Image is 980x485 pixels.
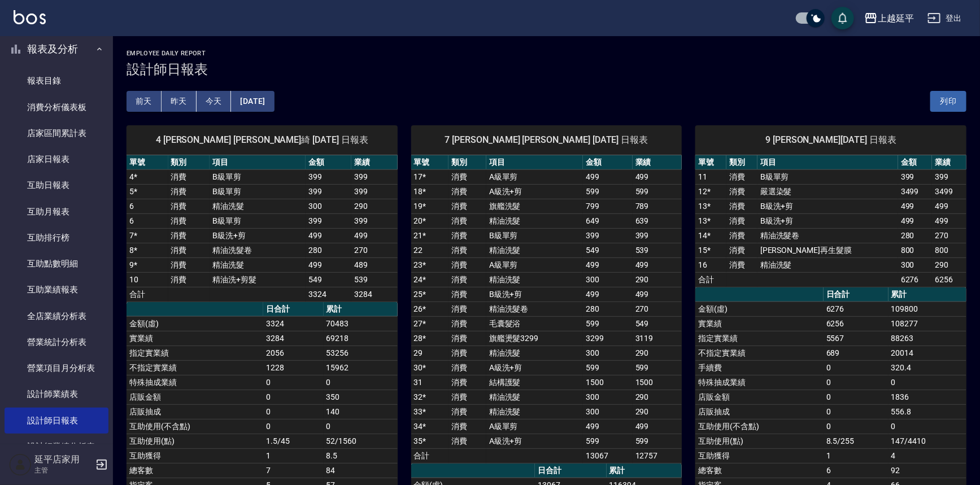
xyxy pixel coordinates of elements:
[695,316,824,331] td: 實業績
[633,184,682,199] td: 599
[486,228,583,243] td: B級單剪
[127,360,263,375] td: 不指定實業績
[448,257,486,272] td: 消費
[695,375,824,390] td: 特殊抽成業績
[448,404,486,419] td: 消費
[726,243,757,257] td: 消費
[5,199,108,225] a: 互助月報表
[5,381,108,407] a: 設計師業績表
[5,277,108,303] a: 互助業績報表
[448,375,486,390] td: 消費
[824,463,888,478] td: 6
[306,184,351,199] td: 399
[306,228,351,243] td: 499
[824,360,888,375] td: 0
[824,316,888,331] td: 6256
[306,287,351,302] td: 3324
[486,316,583,331] td: 毛囊髮浴
[411,155,449,170] th: 單號
[210,243,306,257] td: 精油洗髮卷
[210,213,306,228] td: B級單剪
[583,434,632,448] td: 599
[263,331,324,346] td: 3284
[888,419,966,434] td: 0
[695,155,726,170] th: 單號
[932,213,966,228] td: 499
[888,375,966,390] td: 0
[5,251,108,277] a: 互助點數明細
[726,155,757,170] th: 類別
[486,404,583,419] td: 精油洗髮
[831,7,854,29] button: save
[210,169,306,184] td: B級單剪
[351,228,397,243] td: 499
[898,199,932,213] td: 499
[448,228,486,243] td: 消費
[306,272,351,287] td: 549
[5,120,108,146] a: 店家區間累計表
[306,257,351,272] td: 499
[898,257,932,272] td: 300
[5,68,108,94] a: 報表目錄
[448,419,486,434] td: 消費
[324,360,398,375] td: 15962
[324,448,398,463] td: 8.5
[168,199,210,213] td: 消費
[210,257,306,272] td: 精油洗髮
[633,213,682,228] td: 639
[583,316,632,331] td: 599
[757,257,898,272] td: 精油洗髮
[414,246,423,255] a: 22
[351,213,397,228] td: 399
[351,272,397,287] td: 539
[888,390,966,404] td: 1836
[824,375,888,390] td: 0
[757,213,898,228] td: B級洗+剪
[127,463,263,478] td: 總客數
[324,302,398,317] th: 累計
[486,155,583,170] th: 項目
[5,225,108,251] a: 互助排行榜
[486,169,583,184] td: A級單剪
[5,303,108,329] a: 全店業績分析表
[486,360,583,375] td: A級洗+剪
[633,155,682,170] th: 業績
[898,272,932,287] td: 6276
[127,404,263,419] td: 店販抽成
[695,360,824,375] td: 手續費
[633,169,682,184] td: 499
[448,199,486,213] td: 消費
[448,213,486,228] td: 消費
[127,448,263,463] td: 互助獲得
[486,375,583,390] td: 結構護髮
[583,169,632,184] td: 499
[414,378,423,387] a: 31
[486,390,583,404] td: 精油洗髮
[306,199,351,213] td: 300
[898,155,932,170] th: 金額
[162,91,197,112] button: 昨天
[757,243,898,257] td: [PERSON_NAME]再生髮膜
[486,346,583,360] td: 精油洗髮
[633,419,682,434] td: 499
[411,448,449,463] td: 合計
[888,404,966,419] td: 556.8
[486,257,583,272] td: A級單剪
[448,155,486,170] th: 類別
[168,243,210,257] td: 消費
[351,155,397,170] th: 業績
[633,257,682,272] td: 499
[898,213,932,228] td: 499
[127,155,398,302] table: a dense table
[633,404,682,419] td: 290
[306,169,351,184] td: 399
[414,348,423,357] a: 29
[5,172,108,198] a: 互助日報表
[448,316,486,331] td: 消費
[197,91,232,112] button: 今天
[5,408,108,434] a: 設計師日報表
[633,272,682,287] td: 290
[888,331,966,346] td: 88263
[210,272,306,287] td: 精油洗+剪髮
[824,448,888,463] td: 1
